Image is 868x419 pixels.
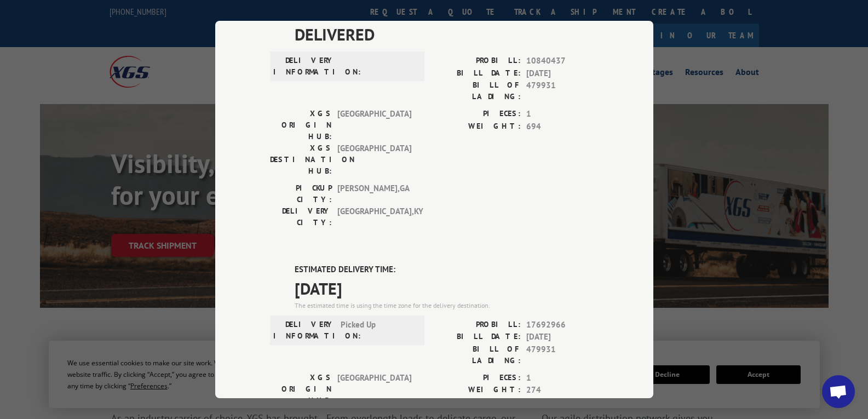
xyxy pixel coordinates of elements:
[337,142,411,177] span: [GEOGRAPHIC_DATA]
[526,108,599,120] span: 1
[270,182,332,205] label: PICKUP CITY:
[337,205,411,228] span: [GEOGRAPHIC_DATA] , KY
[337,182,411,205] span: [PERSON_NAME] , GA
[822,375,855,408] div: Open chat
[337,372,411,406] span: [GEOGRAPHIC_DATA]
[273,55,335,78] label: DELIVERY INFORMATION:
[337,108,411,142] span: [GEOGRAPHIC_DATA]
[526,79,599,102] span: 479931
[526,319,599,331] span: 17692966
[270,142,332,177] label: XGS DESTINATION HUB:
[434,372,521,384] label: PIECES:
[270,108,332,142] label: XGS ORIGIN HUB:
[434,120,521,133] label: WEIGHT:
[434,108,521,120] label: PIECES:
[434,343,521,366] label: BILL OF LADING:
[526,331,599,343] span: [DATE]
[434,331,521,343] label: BILL DATE:
[434,319,521,331] label: PROBILL:
[526,372,599,384] span: 1
[341,319,415,342] span: Picked Up
[434,384,521,397] label: WEIGHT:
[295,22,599,47] span: DELIVERED
[295,301,599,311] div: The estimated time is using the time zone for the delivery destination.
[526,120,599,133] span: 694
[295,276,599,301] span: [DATE]
[273,319,335,342] label: DELIVERY INFORMATION:
[526,384,599,397] span: 274
[526,67,599,80] span: [DATE]
[434,55,521,67] label: PROBILL:
[434,79,521,102] label: BILL OF LADING:
[434,67,521,80] label: BILL DATE:
[295,263,599,276] label: ESTIMATED DELIVERY TIME:
[270,372,332,406] label: XGS ORIGIN HUB:
[526,343,599,366] span: 479931
[526,55,599,67] span: 10840437
[270,205,332,228] label: DELIVERY CITY:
